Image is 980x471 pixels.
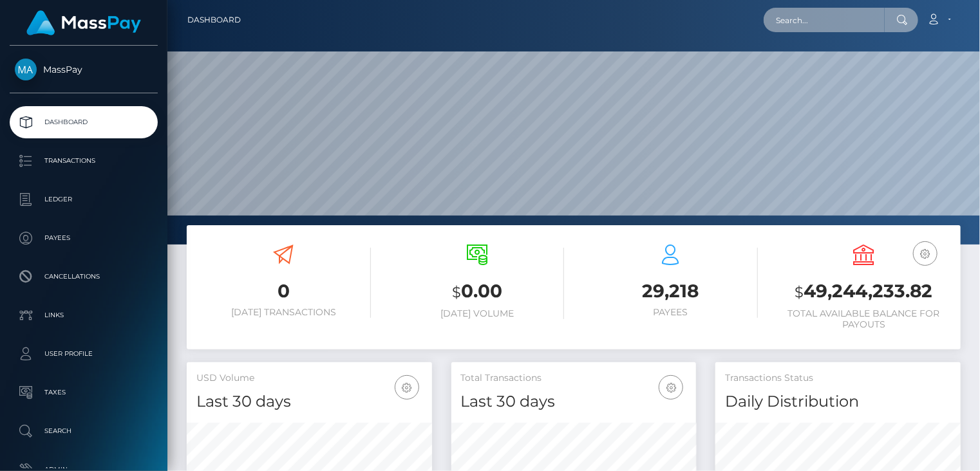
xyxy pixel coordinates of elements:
p: Taxes [15,383,153,402]
a: Links [10,299,158,331]
p: Transactions [15,151,153,171]
a: Ledger [10,183,158,216]
p: Links [15,306,153,325]
h3: 49,244,233.82 [777,279,952,305]
p: Cancellations [15,267,153,286]
p: User Profile [15,344,153,364]
h4: Last 30 days [461,391,687,413]
h6: [DATE] Volume [390,308,565,319]
h6: [DATE] Transactions [196,307,371,318]
input: Search... [764,8,885,32]
h4: Daily Distribution [725,391,951,413]
small: $ [795,283,804,301]
h5: Transactions Status [725,372,951,385]
h4: Last 30 days [196,391,422,413]
h3: 29,218 [583,279,758,304]
p: Ledger [15,190,153,209]
h5: Total Transactions [461,372,687,385]
h3: 0 [196,279,371,304]
h5: USD Volume [196,372,422,385]
a: Search [10,415,158,447]
small: $ [452,283,461,301]
h6: Total Available Balance for Payouts [777,308,952,330]
a: Dashboard [10,106,158,138]
h3: 0.00 [390,279,565,305]
a: Taxes [10,376,158,409]
img: MassPay [15,59,37,80]
a: Transactions [10,145,158,177]
a: Payees [10,222,158,254]
a: Dashboard [187,6,241,33]
span: MassPay [10,64,158,75]
p: Dashboard [15,113,153,132]
p: Payees [15,228,153,248]
p: Search [15,421,153,441]
img: MassPay Logo [26,10,141,35]
a: User Profile [10,338,158,370]
a: Cancellations [10,261,158,293]
h6: Payees [583,307,758,318]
